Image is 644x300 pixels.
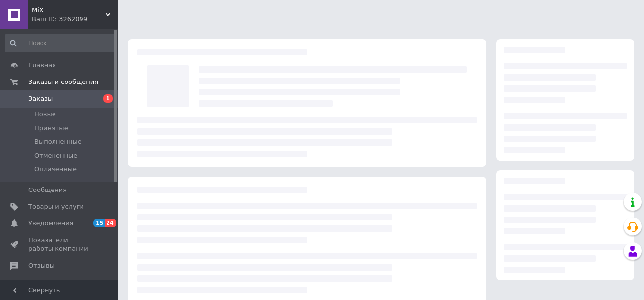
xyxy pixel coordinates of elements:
[28,202,84,211] span: Товары и услуги
[28,278,69,287] span: Покупатели
[28,219,73,228] span: Уведомления
[34,137,81,146] span: Выполненные
[105,219,116,227] span: 24
[5,34,116,52] input: Поиск
[93,219,105,227] span: 15
[28,61,56,70] span: Главная
[32,6,106,15] span: MiX
[28,261,54,270] span: Отзывы
[34,124,68,133] span: Принятые
[28,94,53,103] span: Заказы
[28,236,91,253] span: Показатели работы компании
[34,151,77,160] span: Отмененные
[32,15,118,24] div: Ваш ID: 3262099
[34,110,56,119] span: Новые
[28,186,67,194] span: Сообщения
[103,94,113,103] span: 1
[28,78,98,86] span: Заказы и сообщения
[34,165,77,174] span: Оплаченные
